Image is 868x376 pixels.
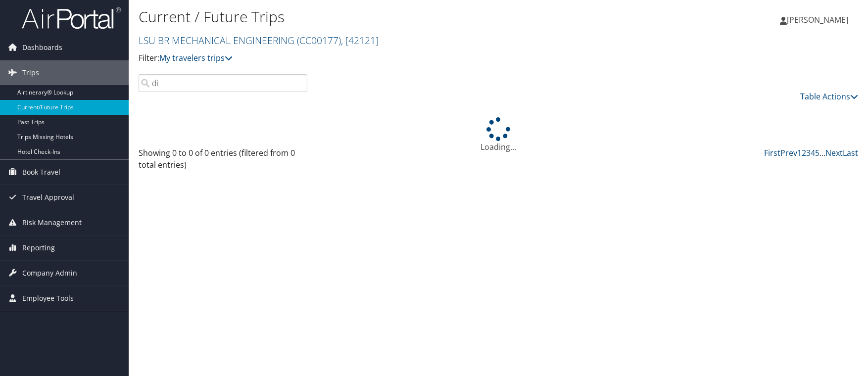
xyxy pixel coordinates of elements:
[341,34,379,47] span: , [ 42121 ]
[22,185,74,210] span: Travel Approval
[159,52,233,63] a: My travelers trips
[139,34,379,47] a: LSU BR MECHANICAL ENGINEERING
[811,147,815,158] a: 4
[843,147,858,158] a: Last
[22,210,82,235] span: Risk Management
[787,14,848,25] span: [PERSON_NAME]
[815,147,820,158] a: 5
[780,147,797,158] a: Prev
[797,147,802,158] a: 1
[22,160,60,185] span: Book Travel
[825,147,843,158] a: Next
[22,261,77,285] span: Company Admin
[800,91,858,102] a: Table Actions
[139,117,858,153] div: Loading...
[22,60,39,85] span: Trips
[139,6,618,27] h1: Current / Future Trips
[139,52,618,65] p: Filter:
[139,74,307,92] input: Search Traveler or Arrival City
[820,147,825,158] span: …
[764,147,780,158] a: First
[22,6,121,30] img: airportal-logo.png
[22,35,62,60] span: Dashboards
[139,147,307,176] div: Showing 0 to 0 of 0 entries (filtered from 0 total entries)
[22,286,74,311] span: Employee Tools
[802,147,806,158] a: 2
[806,147,811,158] a: 3
[297,34,341,47] span: ( CC00177 )
[780,5,858,35] a: [PERSON_NAME]
[22,235,55,260] span: Reporting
